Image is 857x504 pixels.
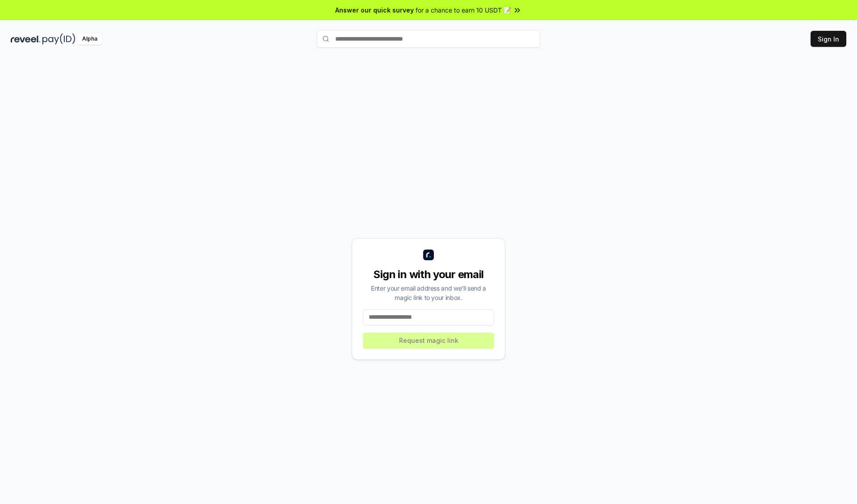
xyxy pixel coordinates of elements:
span: Answer our quick survey [335,5,414,15]
div: Sign in with your email [363,267,494,282]
div: Enter your email address and we’ll send a magic link to your inbox. [363,283,494,302]
img: pay_id [42,33,75,45]
img: reveel_dark [11,33,41,45]
span: for a chance to earn 10 USDT 📝 [416,5,511,15]
button: Sign In [811,31,846,47]
div: Alpha [77,33,102,45]
img: logo_small [423,250,434,260]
